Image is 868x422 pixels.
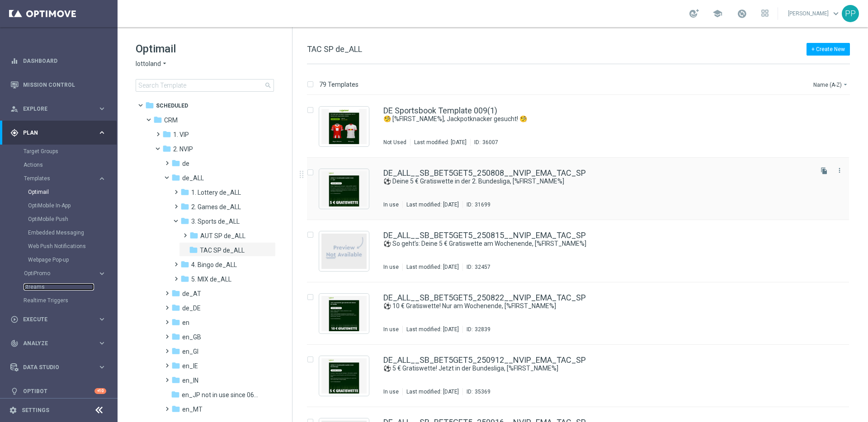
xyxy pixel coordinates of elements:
span: TAC SP de_ALL [200,246,245,254]
span: school [712,9,722,19]
div: Execute [10,315,98,324]
i: keyboard_arrow_right [98,363,106,371]
div: Last modified: [DATE] [403,201,462,208]
span: Data Studio [23,365,98,370]
i: folder [180,188,189,197]
i: folder [180,274,189,283]
i: folder [171,159,180,168]
span: de_AT [182,290,201,298]
i: keyboard_arrow_right [98,104,106,113]
a: ⚽ So geht’s: Deine 5 € Gratiswette am Wochenende, [%FIRST_NAME%] [383,239,790,248]
img: 35369.jpeg [321,358,367,394]
div: Explore [10,105,98,113]
i: arrow_drop_down [842,81,849,88]
i: folder [162,130,171,139]
span: Analyze [23,341,98,346]
i: settings [9,406,17,414]
div: ID: [470,139,498,146]
span: en_JP not in use since 06/2025 [182,391,260,399]
i: person_search [10,105,19,113]
button: Mission Control [10,81,107,89]
div: ⚽ So geht’s: Deine 5 € Gratiswette am Wochenende, [%FIRST_NAME%] [383,239,811,248]
a: DE_ALL__SB_BET5GET5_250912__NVIP_EMA_TAC_SP [383,356,586,364]
div: ⚽ Deine 5 € Gratiswette in der 2. Bundesliga, [%FIRST_NAME%] [383,177,811,186]
span: lottoland [136,60,161,68]
i: folder [171,390,180,399]
div: 32457 [475,263,491,271]
i: folder [171,404,180,413]
a: ⚽ 10 € Gratiswette! Nur am Wochenende, [%FIRST_NAME%] [383,302,790,310]
i: folder [180,260,189,269]
div: Press SPACE to select this row. [298,158,866,220]
span: en_MT [182,405,203,413]
span: keyboard_arrow_down [831,9,841,19]
a: Settings [22,408,49,413]
div: Web Push Notifications [28,239,117,253]
div: Templates [24,176,98,181]
button: lottoland arrow_drop_down [136,60,168,68]
div: ID: [462,201,491,208]
div: ⚽ 5 € Gratiswette! Jetzt in der Bundesliga, [%FIRST_NAME%] [383,364,811,373]
div: Webpage Pop-up [28,253,117,267]
i: folder [189,245,198,254]
div: PP [842,5,859,22]
div: Last modified: [DATE] [410,139,470,146]
span: Plan [23,130,98,136]
div: +10 [94,388,106,394]
i: folder [171,375,180,384]
i: equalizer [10,57,19,65]
i: play_circle_outline [10,315,19,324]
span: Scheduled [156,102,188,110]
div: Embedded Messaging [28,226,117,239]
i: keyboard_arrow_right [98,128,106,137]
div: Last modified: [DATE] [403,388,462,395]
div: Last modified: [DATE] [403,263,462,271]
div: OptiMobile Push [28,212,117,226]
button: track_changes Analyze keyboard_arrow_right [10,340,107,347]
div: ⚽ 10 € Gratiswette! Nur am Wochenende, [%FIRST_NAME%] [383,302,811,310]
i: folder [153,115,162,124]
a: DE Sportsbook Template 009(1) [383,107,497,115]
span: CRM [164,116,178,124]
a: DE_ALL__SB_BET5GET5_250815__NVIP_EMA_TAC_SP [383,231,586,239]
span: de_DE [182,304,201,312]
span: en_IE [182,362,198,370]
div: In use [383,263,399,271]
span: Explore [23,106,98,112]
a: Streams [24,283,94,291]
i: folder [171,173,180,182]
div: Target Groups [24,145,117,158]
span: search [264,82,272,89]
div: In use [383,326,399,333]
button: play_circle_outline Execute keyboard_arrow_right [10,316,107,323]
div: Optimail [28,185,117,199]
span: Execute [23,317,98,322]
a: DE_ALL__SB_BET5GET5_250808__NVIP_EMA_TAC_SP [383,169,586,177]
a: OptiMobile Push [28,216,94,223]
div: Dashboard [10,49,106,73]
i: folder [162,144,171,153]
a: DE_ALL__SB_BET5GET5_250822__NVIP_EMA_TAC_SP [383,294,586,302]
i: folder [171,303,180,312]
div: In use [383,388,399,395]
div: ID: [462,388,491,395]
button: Data Studio keyboard_arrow_right [10,364,107,371]
div: Templates [24,172,117,267]
img: 36007.jpeg [321,109,367,144]
button: Name (A-Z)arrow_drop_down [812,79,850,90]
span: de_ALL [182,174,204,182]
i: folder [189,231,198,240]
a: 🧐 [%FIRST_NAME%], Jackpotknacker gesucht! 🧐 [383,115,790,123]
span: 3. Sports de_ALL [191,217,240,225]
div: Analyze [10,339,98,347]
span: en_GI [182,347,198,356]
div: ID: [462,326,491,333]
button: file_copy [818,165,830,177]
i: keyboard_arrow_right [98,269,106,278]
button: more_vert [835,165,844,176]
button: Templates keyboard_arrow_right [24,175,107,182]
